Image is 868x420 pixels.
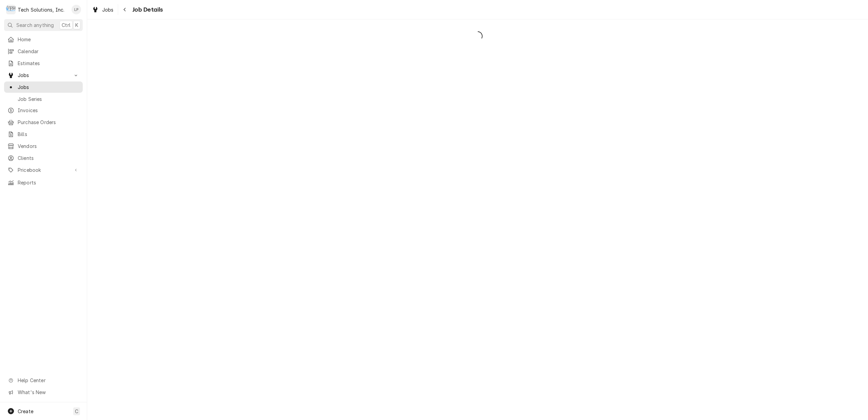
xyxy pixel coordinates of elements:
div: Tech Solutions, Inc. [18,6,64,13]
a: Vendors [4,140,83,152]
a: Home [4,34,83,45]
span: Job Details [130,5,163,14]
span: Home [18,36,79,43]
a: Reports [4,177,83,188]
a: Jobs [89,4,116,15]
span: Estimates [18,60,79,67]
span: Calendar [18,48,79,55]
span: Help Center [18,377,79,384]
span: Job Series [18,95,79,103]
span: C [75,408,78,415]
a: Calendar [4,46,83,57]
a: Bills [4,129,83,140]
span: Pricebook [18,166,69,174]
div: Lisa Paschal's Avatar [72,5,81,14]
button: Navigate back [120,4,130,15]
a: Job Series [4,93,83,105]
a: Go to Jobs [4,70,83,81]
div: LP [72,5,81,14]
span: K [75,21,78,29]
span: Jobs [18,84,79,91]
span: Reports [18,179,79,186]
div: T [6,5,16,14]
span: Jobs [18,72,69,79]
a: Jobs [4,81,83,93]
a: Invoices [4,105,83,116]
span: Clients [18,154,79,162]
span: Loading... [87,29,868,43]
span: Jobs [102,6,114,13]
span: Ctrl [62,21,70,29]
a: Estimates [4,58,83,69]
span: Bills [18,131,79,138]
button: Search anythingCtrlK [4,19,83,31]
a: Go to What's New [4,387,83,398]
a: Clients [4,152,83,164]
a: Go to Pricebook [4,164,83,176]
span: Invoices [18,107,79,114]
span: Vendors [18,142,79,150]
span: Purchase Orders [18,119,79,126]
a: Purchase Orders [4,117,83,128]
span: What's New [18,389,79,396]
span: Create [18,408,33,414]
div: Tech Solutions, Inc.'s Avatar [6,5,16,14]
span: Search anything [16,21,54,29]
a: Go to Help Center [4,375,83,386]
